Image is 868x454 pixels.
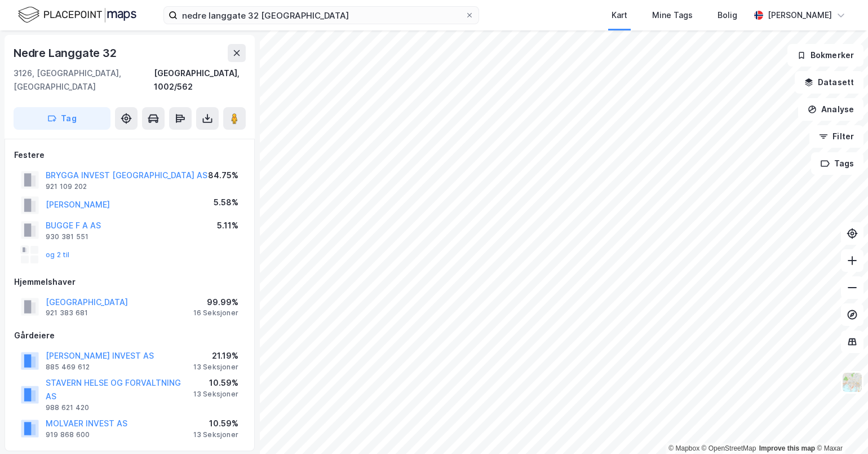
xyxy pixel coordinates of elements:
a: Mapbox [668,444,699,452]
button: Bokmerker [787,44,863,67]
div: 10.59% [193,376,238,390]
input: Søk på adresse, matrikkel, gårdeiere, leietakere eller personer [178,7,465,24]
div: 3126, [GEOGRAPHIC_DATA], [GEOGRAPHIC_DATA] [14,67,154,94]
div: 919 868 600 [46,430,90,439]
div: Gårdeiere [14,329,245,342]
iframe: Chat Widget [812,400,868,454]
div: Nedre Langgate 32 [14,44,119,62]
div: Kontrollprogram for chat [812,400,868,454]
div: 930 381 551 [46,232,88,241]
div: 13 Seksjoner [193,430,238,439]
div: 13 Seksjoner [193,363,238,372]
button: Datasett [795,71,863,94]
div: 921 109 202 [46,182,87,191]
div: 16 Seksjoner [193,308,238,318]
div: 988 621 420 [46,403,89,412]
div: 5.11% [217,219,238,232]
div: 21.19% [193,349,238,363]
div: 13 Seksjoner [193,390,238,399]
div: Mine Tags [652,8,693,22]
div: Festere [14,148,245,162]
div: Hjemmelshaver [14,275,245,289]
div: [PERSON_NAME] [768,8,832,22]
div: [GEOGRAPHIC_DATA], 1002/562 [154,67,246,94]
button: Tag [14,107,110,130]
img: Z [842,372,863,393]
button: Filter [809,125,863,148]
div: 885 469 612 [46,363,90,372]
a: Improve this map [759,444,815,452]
div: 921 383 681 [46,308,88,318]
div: 10.59% [193,417,238,430]
a: OpenStreetMap [702,444,756,452]
div: 84.75% [208,169,238,182]
div: 5.58% [214,196,238,209]
div: Bolig [718,8,737,22]
button: Tags [811,152,863,175]
div: Kart [612,8,627,22]
div: 99.99% [193,296,238,309]
img: logo.f888ab2527a4732fd821a326f86c7f29.svg [18,5,136,25]
button: Analyse [798,98,863,121]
